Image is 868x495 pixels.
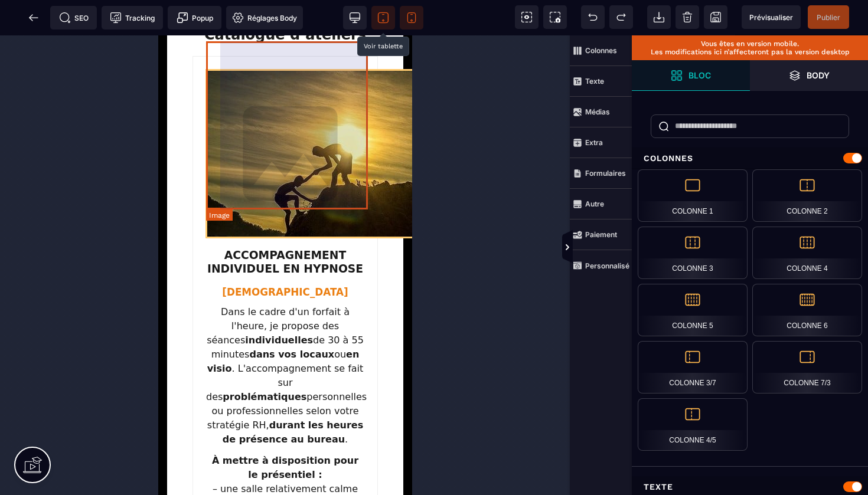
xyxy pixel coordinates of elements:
strong: Colonnes [585,46,617,55]
div: Colonne 3 [638,227,748,279]
strong: Médias [585,107,610,116]
span: SEO [59,12,89,24]
span: Voir les composants [515,5,539,29]
p: – une salle relativement calme – deux chaises ou fauteuils [48,418,206,475]
strong: problématiques [64,356,148,367]
span: Prévisualiser [749,13,793,22]
span: Voir tablette [371,6,395,29]
p: [DEMOGRAPHIC_DATA] [48,251,206,263]
strong: Extra [585,138,603,147]
span: Capture d'écran [543,5,567,29]
span: Aperçu [742,5,801,29]
div: Colonne 6 [752,284,862,336]
strong: durant les heures de présence au bureau [64,384,205,409]
span: Voir mobile [400,6,423,29]
div: Colonne 1 [638,169,748,222]
span: Importer [647,5,671,29]
span: Enregistrer [704,5,727,29]
div: Colonne 7/3 [752,341,862,394]
div: Colonne 5 [638,284,748,336]
strong: Bloc [688,71,711,80]
span: Médias [570,97,632,127]
p: Vous êtes en version mobile. [638,40,862,48]
span: Rétablir [609,5,633,29]
span: Colonnes [570,35,632,66]
span: Nettoyage [676,5,699,29]
p: Dans le cadre d'un forfait à l'heure, je propose des séances de 30 à 55 minutes ou . L'accompagne... [48,270,206,411]
span: Publier [817,13,840,22]
strong: Formulaires [585,169,626,178]
span: Métadata SEO [50,6,97,29]
span: Réglages Body [232,12,297,24]
span: Favicon [226,6,303,29]
span: Enregistrer le contenu [808,5,849,29]
span: Ouvrir les blocs [632,60,750,91]
div: Colonnes [632,147,868,169]
span: Code de suivi [102,6,163,29]
strong: À mettre à disposition pour le présentiel : [54,419,200,445]
span: Texte [570,66,632,97]
span: Ouvrir les calques [750,60,868,91]
div: Colonne 3/7 [638,341,748,394]
span: Extra [570,127,632,158]
span: Créer une alerte modale [168,6,221,29]
div: Colonne 4 [752,227,862,279]
span: Retour [22,6,45,29]
strong: Texte [585,77,604,86]
strong: dans vos locaux [91,313,176,324]
span: Personnalisé [570,250,632,281]
span: Voir bureau [343,6,367,29]
div: Colonne 2 [752,169,862,222]
strong: Paiement [585,230,617,239]
strong: Personnalisé [585,261,629,270]
strong: individuelles [87,299,155,310]
h3: ACCOMPAGNEMENT INDIVIDUEL EN HYPNOSE [48,214,206,240]
span: Tracking [110,12,155,24]
strong: Autre [585,199,604,208]
span: Afficher les vues [632,230,644,265]
strong: Body [807,71,830,80]
span: Autre [570,189,632,219]
span: Formulaires [570,158,632,189]
p: Les modifications ici n’affecteront pas la version desktop [638,48,862,56]
div: Colonne 4/5 [638,398,748,451]
span: Défaire [581,5,605,29]
span: Popup [177,12,213,24]
span: Paiement [570,219,632,250]
img: svg+xml;base64,PHN2ZyB4bWxucz0iaHR0cDovL3d3dy53My5vcmcvMjAwMC9zdmciIHdpZHRoPSIxMDAiIHZpZXdCb3g9Ij... [48,34,364,202]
